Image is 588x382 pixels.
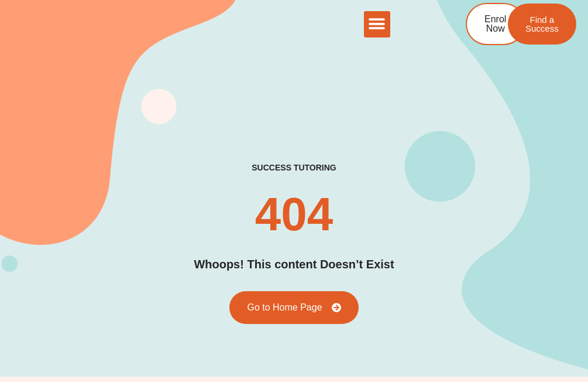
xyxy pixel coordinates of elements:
[252,162,336,173] h2: success tutoring
[364,11,390,37] div: Menu Toggle
[466,3,525,45] a: Enrol Now
[247,303,322,312] span: Go to Home Page
[525,15,559,33] span: Find a Success
[508,4,576,45] a: Find a Success
[229,291,358,324] a: Go to Home Page
[255,191,333,238] h2: 404
[194,255,394,274] h2: Whoops! This content Doesn’t Exist
[484,15,506,33] span: Enrol Now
